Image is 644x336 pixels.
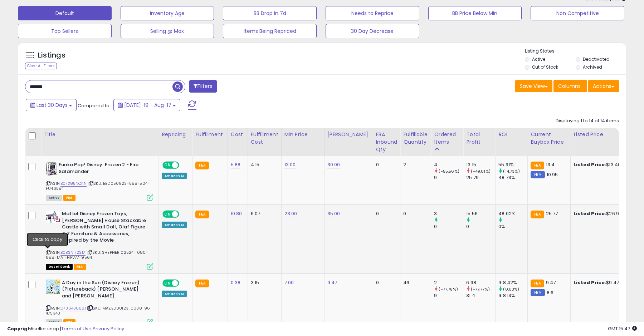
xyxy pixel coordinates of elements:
small: (14.73%) [503,168,519,174]
small: FBA [195,162,209,169]
small: FBA [531,211,544,218]
div: Fulfillment Cost [251,131,278,146]
a: B0BSN172SM [60,249,86,256]
div: 13.15 [466,162,495,168]
div: 6.07 [251,211,276,217]
small: FBA [195,211,209,218]
div: Fulfillment [195,131,224,138]
span: All listings currently available for purchase on Amazon [46,195,62,201]
div: 48.02% [498,211,527,217]
small: FBA [195,280,209,287]
a: 9.47 [327,279,337,286]
span: 13.4 [546,161,555,168]
a: 5.88 [231,161,241,168]
small: FBA [531,162,544,169]
div: 46 [403,280,425,286]
div: $13.40 [574,162,633,168]
div: Total Profit [466,131,492,146]
span: | SKU: EED050923-588-504-FU46584 [46,181,150,191]
div: 2 [434,280,463,286]
div: 25.79 [466,174,495,181]
span: [DATE]-19 - Aug-17 [124,102,171,109]
div: 2 [403,162,425,168]
a: 35.00 [327,210,340,217]
button: Items Being Repriced [223,24,317,38]
label: Deactivated [583,56,610,62]
img: 51turLrX91L._SL40_.jpg [46,280,60,294]
div: Listed Price [574,131,635,138]
span: FBA [63,195,75,201]
a: 23.00 [284,210,297,217]
div: ASIN: [46,162,153,200]
span: OFF [178,280,190,286]
span: ON [163,211,172,217]
b: Funko Pop! Disney: Frozen 2 - Fire Salamander [59,162,146,177]
small: FBM [531,289,545,296]
a: Privacy Policy [93,325,124,332]
div: Ordered Items [434,131,460,146]
h5: Listings [38,50,65,60]
span: | SKU: SHEPHER102524-1080-688-MAT-HPV77-9564 [46,249,148,260]
small: (-77.77%) [471,286,489,292]
div: 0 [466,223,495,230]
span: OFF [178,162,190,168]
span: ON [163,162,172,168]
span: FBA [74,264,86,270]
div: Fulfillable Quantity [403,131,428,146]
a: B07XG5NCKN [60,181,87,187]
div: 31.4 [466,292,495,299]
div: ROI [498,131,525,138]
button: Top Sellers [18,24,112,38]
button: [DATE]-19 - Aug-17 [113,99,180,111]
button: Selling @ Max [121,24,214,38]
div: 0 [376,211,395,217]
span: ON [163,280,172,286]
div: ASIN: [46,211,153,269]
button: Columns [553,80,587,92]
div: $26.97 [574,211,633,217]
label: Archived [583,64,602,70]
div: 0 [376,162,395,168]
button: Non Competitive [531,6,624,20]
div: Displaying 1 to 14 of 14 items [556,118,619,124]
div: [PERSON_NAME] [327,131,370,138]
div: 55.91% [498,162,527,168]
div: ASIN: [46,280,153,325]
div: 0 [403,211,425,217]
div: 4 [434,162,463,168]
a: 10.80 [231,210,242,217]
b: Listed Price: [574,210,606,217]
button: BB Drop in 7d [223,6,317,20]
b: A Day in the Sun (Disney Frozen) (Pictureback) [PERSON_NAME] and [PERSON_NAME] [62,280,149,301]
small: FBM [531,171,545,178]
div: 0 [434,223,463,230]
span: OFF [178,211,190,217]
a: 13.00 [284,161,296,168]
div: 6.98 [466,280,495,286]
div: Amazon AI [162,173,187,179]
a: 0.38 [231,279,241,286]
p: Listing States: [525,48,626,55]
div: 0% [498,223,527,230]
div: 3 [434,211,463,217]
small: (-49.01%) [471,168,490,174]
small: (0.03%) [503,286,519,292]
button: Filters [189,80,217,93]
button: 30 Day Decrease [326,24,419,38]
b: Listed Price: [574,161,606,168]
span: Last 30 Days [36,102,68,109]
div: Cost [231,131,245,138]
div: 918.13% [498,292,527,299]
small: (-77.78%) [439,286,458,292]
div: Amazon AI [162,291,187,297]
div: 9 [434,174,463,181]
div: FBA inbound Qty [376,131,397,153]
div: Repricing [162,131,189,138]
span: All listings that are currently out of stock and unavailable for purchase on Amazon [46,264,73,270]
div: Min Price [284,131,321,138]
label: Active [532,56,545,62]
button: Last 30 Days [26,99,77,111]
div: Title [44,131,156,138]
div: 9 [434,292,463,299]
button: Actions [588,80,619,92]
